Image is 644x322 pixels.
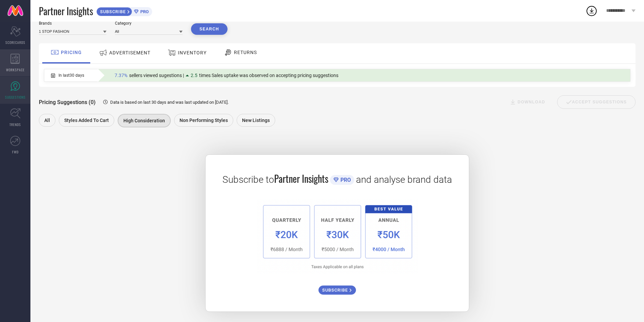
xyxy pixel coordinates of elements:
span: Non Performing Styles [180,118,228,123]
span: Partner Insights [39,4,93,18]
span: High Consideration [123,118,165,123]
span: and analyse brand data [356,174,452,185]
span: TRENDS [9,122,21,127]
a: SUBSCRIBE [318,280,356,295]
span: 2.5 [191,73,197,78]
span: Partner Insights [274,172,328,185]
span: PRICING [61,50,82,55]
span: FWD [12,149,19,154]
span: SUGGESTIONS [5,95,26,100]
img: 1a6fb96cb29458d7132d4e38d36bc9c7.png [257,199,418,274]
div: Percentage of sellers who have viewed suggestions for the current Insight Type [111,71,342,80]
span: Subscribe to [222,174,274,185]
span: SCORECARDS [5,40,25,45]
div: Category [115,21,183,26]
div: Brands [39,21,106,26]
div: Open download list [586,5,598,17]
span: sellers viewed sugestions | [129,73,184,78]
span: PRO [339,177,351,183]
span: SUBSCRIBE [322,288,350,293]
button: Search [191,23,228,35]
span: WORKSPACE [6,67,25,72]
span: In last 30 days [58,73,84,78]
span: PRO [139,9,149,14]
div: Accept Suggestions [557,95,636,109]
span: SUBSCRIBE [97,9,127,14]
span: Data is based on last 30 days and was last updated on [DATE] . [110,100,229,105]
span: Pricing Suggestions (0) [39,99,96,105]
span: New Listings [242,118,270,123]
span: RETURNS [234,50,257,55]
span: INVENTORY [178,50,207,55]
span: times Sales uptake was observed on accepting pricing suggestions [199,73,338,78]
span: ADVERTISEMENT [109,50,150,55]
a: SUBSCRIBEPRO [96,5,152,16]
span: 7.37% [115,73,127,78]
span: Styles Added To Cart [64,118,109,123]
span: All [44,118,50,123]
